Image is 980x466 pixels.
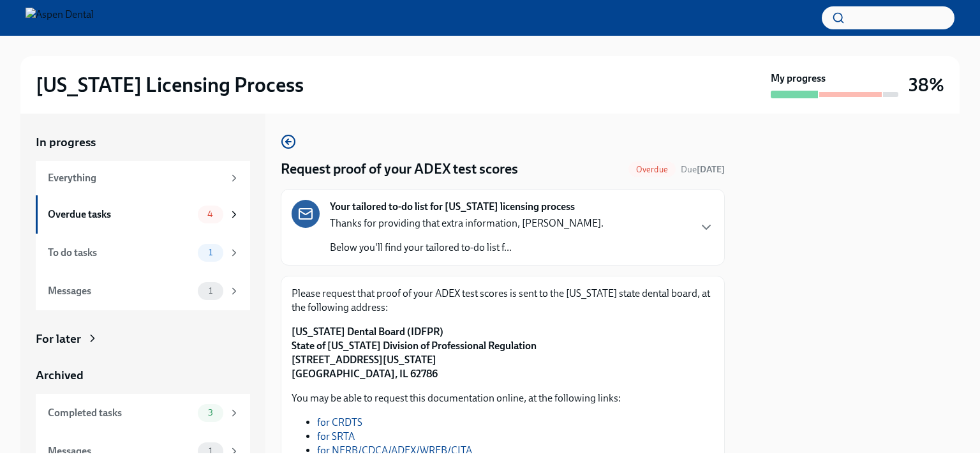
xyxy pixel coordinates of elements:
[48,207,193,222] div: Overdue tasks
[36,234,250,272] a: To do tasks1
[697,164,725,175] strong: [DATE]
[317,444,472,456] a: for NERB/CDCA/ADEX/WREB/CITA
[36,134,250,151] a: In progress
[48,246,193,260] div: To do tasks
[201,286,220,296] span: 1
[201,446,220,456] span: 1
[48,284,193,298] div: Messages
[317,416,362,428] a: for CRDTS
[330,200,575,214] strong: Your tailored to-do list for [US_STATE] licensing process
[200,209,221,219] span: 4
[36,331,250,347] a: For later
[36,72,304,98] h2: [US_STATE] Licensing Process
[330,241,604,255] p: Below you'll find your tailored to-do list f...
[292,326,537,380] strong: [US_STATE] Dental Board (IDFPR) State of [US_STATE] Division of Professional Regulation [STREET_A...
[292,287,714,315] p: Please request that proof of your ADEX test scores is sent to the [US_STATE] state dental board, ...
[281,160,518,179] h4: Request proof of your ADEX test scores
[909,73,944,96] h3: 38%
[292,391,714,405] p: You may be able to request this documentation online, at the following links:
[771,71,826,86] strong: My progress
[36,331,81,347] div: For later
[200,408,221,417] span: 3
[36,161,250,195] a: Everything
[36,367,250,384] a: Archived
[26,8,94,28] img: Aspen Dental
[201,248,220,257] span: 1
[48,444,193,458] div: Messages
[48,406,193,420] div: Completed tasks
[317,430,355,442] a: for SRTA
[48,171,223,185] div: Everything
[330,216,604,230] p: Thanks for providing that extra information, [PERSON_NAME].
[681,163,725,176] span: July 29th, 2025 10:00
[36,394,250,432] a: Completed tasks3
[36,272,250,310] a: Messages1
[628,165,676,174] span: Overdue
[681,164,725,175] span: Due
[36,195,250,234] a: Overdue tasks4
